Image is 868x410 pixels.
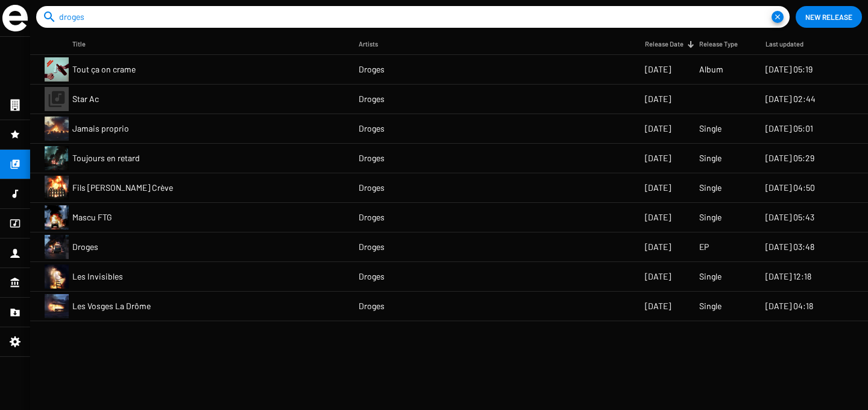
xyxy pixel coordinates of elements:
[766,241,814,253] span: [DATE] 03:48
[359,300,385,312] span: Droges
[699,300,722,312] span: Single
[645,300,671,312] span: [DATE]
[645,38,684,50] div: Release Date
[72,123,129,135] span: Jamais proprio
[359,38,389,50] div: Artists
[72,241,98,253] span: Droges
[645,271,671,283] span: [DATE]
[2,5,28,31] img: grand-sigle.svg
[645,123,671,135] span: [DATE]
[645,93,671,105] span: [DATE]
[45,264,69,289] img: LES-INVISIBLES-Charles-Bedel.jpg
[645,241,671,253] span: [DATE]
[72,300,151,312] span: Les Vosges La Drôme
[699,152,722,164] span: Single
[699,182,722,194] span: Single
[645,38,694,50] div: Release Date
[766,182,815,194] span: [DATE] 04:50
[699,63,723,75] span: Album
[45,235,69,259] img: 1.jpg
[699,38,738,50] div: Release Type
[699,271,722,283] span: Single
[699,123,722,135] span: Single
[72,152,140,164] span: Toujours en retard
[359,123,385,135] span: Droges
[766,300,813,312] span: [DATE] 04:18
[772,11,784,23] mat-icon: close
[645,211,671,223] span: [DATE]
[72,63,136,75] span: Tout ça on crame
[645,182,671,194] span: [DATE]
[766,93,816,105] span: [DATE] 02:44
[645,152,671,164] span: [DATE]
[359,38,378,50] div: Artists
[796,6,862,28] button: New Release
[72,38,96,50] div: Title
[766,271,811,283] span: [DATE] 12:18
[699,241,709,253] span: EP
[45,117,69,141] img: Jamais-Proprio-V2.png
[72,93,99,105] span: Star Ac
[72,211,112,223] span: Mascu FTG
[72,182,173,194] span: Fils [PERSON_NAME] Crève
[45,205,69,229] img: MASCU.jpg
[766,63,813,75] span: [DATE] 05:19
[766,152,814,164] span: [DATE] 05:29
[766,38,804,50] div: Last updated
[359,241,385,253] span: Droges
[766,211,814,223] span: [DATE] 05:43
[645,63,671,75] span: [DATE]
[359,211,385,223] span: Droges
[45,294,69,318] img: LES-VOSGES-LA-DROME.jpg
[42,10,57,24] mat-icon: search
[359,93,385,105] span: Droges
[45,146,69,170] img: Tjr_en_retard_Louis-%281%29-%281%29.jpg
[699,38,749,50] div: Release Type
[359,63,385,75] span: Droges
[805,6,852,28] span: New Release
[772,11,784,23] button: Clear
[699,211,722,223] span: Single
[359,152,385,164] span: Droges
[72,38,86,50] div: Title
[359,182,385,194] span: Droges
[72,271,123,283] span: Les Invisibles
[359,271,385,283] span: Droges
[59,6,772,28] input: Search Releases...
[766,38,814,50] div: Last updated
[45,176,69,200] img: FDBC-edit.jpg
[766,123,813,135] span: [DATE] 05:01
[45,57,69,82] img: tout-ca-on-crame.png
